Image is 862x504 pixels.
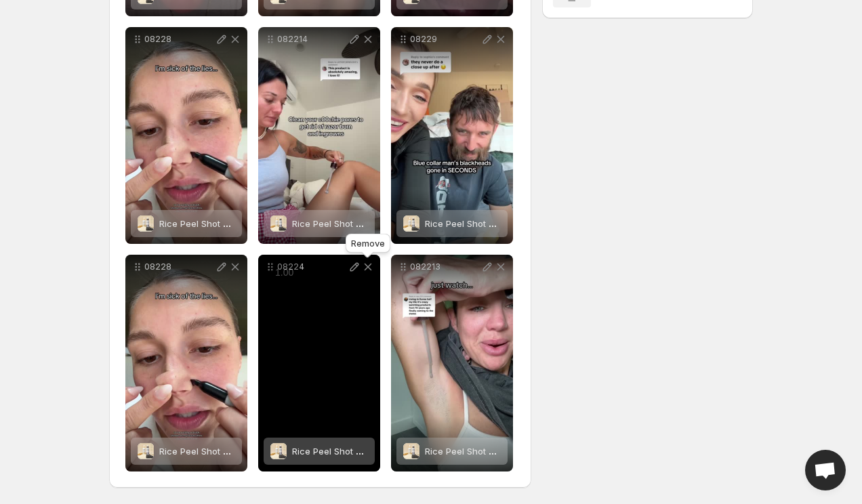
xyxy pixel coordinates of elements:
p: 08229 [410,34,480,45]
span: Rice Peel Shot Ampoule™ [425,218,531,229]
div: 082214Rice Peel Shot Ampoule™Rice Peel Shot Ampoule™ [258,27,380,244]
img: Rice Peel Shot Ampoule™ [138,443,154,459]
img: Rice Peel Shot Ampoule™ [403,215,419,232]
span: Rice Peel Shot Ampoule™ [425,446,531,457]
span: Rice Peel Shot Ampoule™ [292,446,398,457]
img: Rice Peel Shot Ampoule™ [138,215,154,232]
div: 08224Rice Peel Shot Ampoule™Rice Peel Shot Ampoule™ [258,255,380,471]
div: 08228Rice Peel Shot Ampoule™Rice Peel Shot Ampoule™ [125,27,247,244]
div: 082213Rice Peel Shot Ampoule™Rice Peel Shot Ampoule™ [391,255,513,471]
div: 08229Rice Peel Shot Ampoule™Rice Peel Shot Ampoule™ [391,27,513,244]
span: Rice Peel Shot Ampoule™ [159,446,266,457]
img: Rice Peel Shot Ampoule™ [270,443,287,459]
span: Rice Peel Shot Ampoule™ [159,218,266,229]
a: Open chat [805,450,846,490]
div: 08228Rice Peel Shot Ampoule™Rice Peel Shot Ampoule™ [125,255,247,471]
img: Rice Peel Shot Ampoule™ [270,215,287,232]
p: 08228 [144,261,215,272]
p: 08228 [144,34,215,45]
p: 08224 [277,261,348,272]
p: 082213 [410,261,480,272]
img: Rice Peel Shot Ampoule™ [403,443,419,459]
p: 082214 [277,34,348,45]
span: Rice Peel Shot Ampoule™ [292,218,398,229]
